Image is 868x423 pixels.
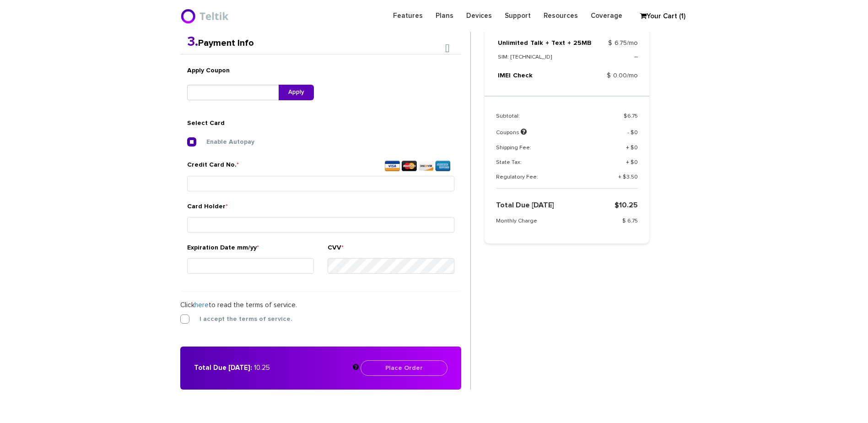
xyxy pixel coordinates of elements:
[254,364,270,371] span: 10.25
[194,302,209,309] a: here
[619,201,638,209] span: 10.25
[597,217,638,232] td: $ 6.75
[187,35,198,49] span: 3.
[634,130,638,136] span: 0
[593,127,638,144] td: - $
[593,113,638,127] td: $
[627,114,638,119] span: 6.75
[496,113,593,127] td: Subtotal:
[387,7,429,25] a: Features
[187,38,254,48] a: 3.Payment Info
[187,202,228,215] label: Card Holder
[193,138,254,146] label: Enable Autopay
[584,7,629,25] a: Coverage
[429,7,460,25] a: Plans
[592,52,637,70] td: --
[496,127,593,144] td: Coupons
[593,159,638,174] td: + $
[496,201,554,209] strong: Total Due [DATE]
[498,72,533,79] a: IMEI Check
[496,174,593,189] td: Regulatory Fee:
[498,52,592,62] p: SIM: [TECHNICAL_ID]
[180,302,297,309] span: Click to read the terms of service.
[634,145,638,150] span: 0
[361,360,447,376] button: Place Order
[636,10,681,23] a: Your Cart (1)
[634,160,638,165] span: 0
[615,201,638,209] strong: $
[180,7,231,25] img: BriteX
[382,160,454,174] img: visa-card-icon-10.jpg
[592,38,637,52] td: $ 6.75/mo
[186,315,292,323] label: I accept the terms of service.
[187,243,259,256] label: Expiration Date mm/yy
[187,160,454,174] label: Credit Card No.
[460,7,498,25] a: Devices
[194,364,252,371] strong: Total Due [DATE]:
[592,70,637,84] td: $ 0.00/mo
[537,7,584,25] a: Resources
[498,40,592,46] a: Unlimited Talk + Text + 25MB
[496,217,597,232] td: Monthly Charge
[328,243,344,256] label: CVV
[626,174,638,180] span: 3.50
[593,144,638,158] td: + $
[496,159,593,174] td: State Tax:
[187,119,314,128] h4: Select Card
[187,66,314,76] h6: Apply Coupon
[279,85,314,100] button: Apply
[496,144,593,158] td: Shipping Fee:
[593,174,638,189] td: + $
[498,7,537,25] a: Support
